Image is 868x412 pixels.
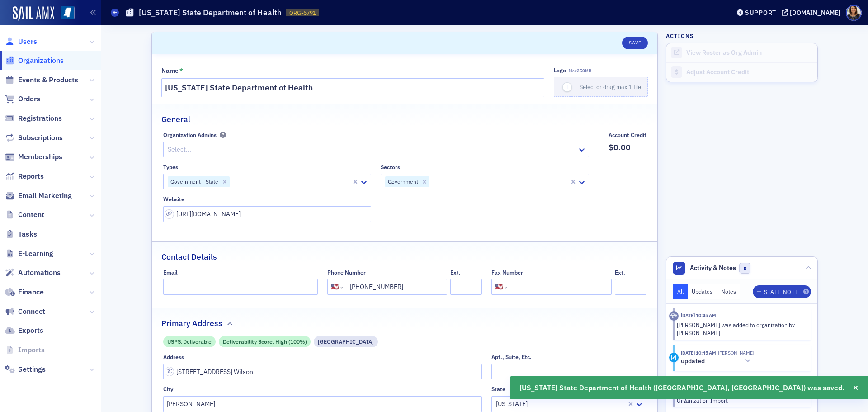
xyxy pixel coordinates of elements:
span: USPS : [167,337,184,346]
button: Notes [717,284,741,299]
div: Remove Government - State [220,176,230,187]
div: Update [669,353,679,362]
div: [DOMAIN_NAME] [790,9,840,17]
span: Reports [18,171,44,181]
div: Apt., Suite, Etc. [491,354,532,360]
a: Settings [5,365,46,374]
h5: updated [681,357,705,365]
a: Organizations [5,56,64,66]
span: Subscriptions [18,133,63,143]
a: Tasks [5,229,37,239]
div: USPS: Deliverable [163,336,216,347]
div: Website [163,196,184,203]
span: Profile [846,5,862,21]
span: ORG-6791 [289,9,316,17]
img: SailAMX [61,6,75,20]
button: Staff Note [753,285,811,298]
a: View Homepage [54,6,75,21]
span: Tasks [18,229,37,239]
span: Ellen Vaughn [716,350,754,356]
div: 🇺🇸 [331,282,339,292]
span: Content [18,210,44,220]
div: [PERSON_NAME] was added to organization by [PERSON_NAME] [677,321,805,337]
a: Content [5,210,44,220]
a: Exports [5,326,43,336]
div: Support [745,9,776,17]
div: Activity [669,311,679,321]
h1: [US_STATE] State Department of Health [139,7,282,18]
div: Ext. [450,269,461,276]
div: Adjust Account Credit [686,68,813,76]
span: Max [569,68,591,74]
a: Connect [5,307,45,317]
div: Government - State [168,176,220,187]
div: State [491,386,505,393]
a: Imports [5,345,45,355]
span: Exports [18,326,43,336]
span: Events & Products [18,75,78,85]
a: Orders [5,94,40,104]
span: Email Marketing [18,191,72,201]
a: Users [5,37,37,47]
div: Staff Note [764,289,798,294]
div: Sectors [381,164,400,170]
span: Deliverability Score : [223,337,275,346]
div: Account Credit [609,132,646,138]
div: Email [163,269,178,276]
button: Updates [688,284,717,299]
a: Adjust Account Credit [666,62,817,82]
div: Phone Number [327,269,366,276]
abbr: This field is required [179,67,183,75]
div: Address [163,354,184,360]
span: 0 [739,263,750,274]
div: City [163,386,173,393]
span: Registrations [18,114,62,123]
a: Reports [5,171,44,181]
span: Orders [18,94,40,104]
button: [DOMAIN_NAME] [782,9,844,16]
a: Subscriptions [5,133,63,143]
div: Government [385,176,420,187]
a: E-Learning [5,249,53,259]
div: 🇺🇸 [495,282,503,292]
span: Imports [18,345,45,355]
span: Users [18,37,37,47]
span: [US_STATE] State Department of Health ([GEOGRAPHIC_DATA], [GEOGRAPHIC_DATA]) was saved. [519,383,844,393]
span: Finance [18,287,44,297]
time: 9/4/2025 10:45 AM [681,312,716,318]
span: Select or drag max 1 file [580,83,641,90]
div: Remove Government [420,176,429,187]
div: Deliverability Score: High (100%) [219,336,311,347]
div: Fax Number [491,269,523,276]
a: Finance [5,287,44,297]
a: Registrations [5,114,62,123]
span: E-Learning [18,249,53,259]
img: SailAMX [13,6,54,21]
a: Memberships [5,152,62,162]
div: Name [161,67,179,75]
a: Email Marketing [5,191,72,201]
button: updated [681,356,754,366]
span: Organizations [18,56,64,66]
div: Logo [554,67,566,74]
time: 9/4/2025 10:45 AM [681,350,716,356]
button: All [673,284,688,299]
h2: Primary Address [161,317,222,329]
span: Memberships [18,152,62,162]
span: 250MB [577,68,591,74]
span: $0.00 [609,142,646,153]
span: Activity & Notes [690,263,736,273]
div: Organization Admins [163,132,217,138]
span: Connect [18,307,45,317]
button: Save [622,37,648,49]
h4: Actions [666,32,694,40]
button: Select or drag max 1 file [554,77,648,97]
div: Ext. [615,269,625,276]
a: Automations [5,268,61,278]
span: Settings [18,365,46,374]
h2: Contact Details [161,251,217,263]
h2: General [161,114,190,125]
div: Types [163,164,178,170]
span: Automations [18,268,61,278]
